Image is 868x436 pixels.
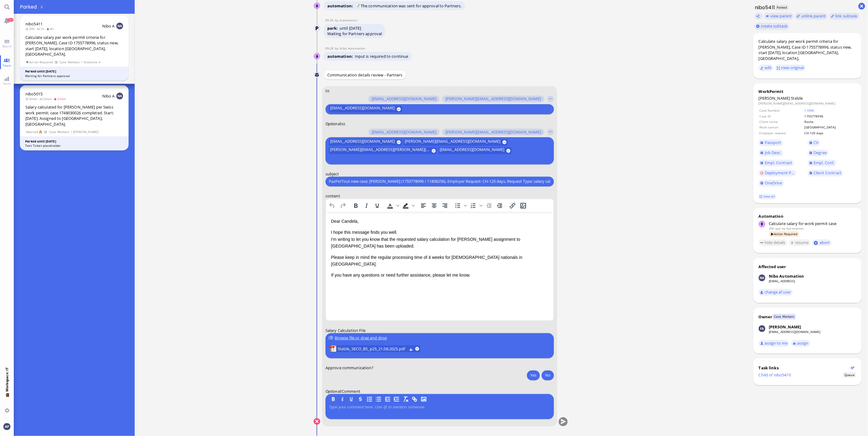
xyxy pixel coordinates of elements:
[759,264,786,269] div: Affected user
[759,289,793,296] button: change af user
[759,131,804,135] td: Employer request
[808,160,836,166] a: Empl. Conf.
[400,201,416,210] div: Background color Black
[1,63,13,68] span: Team
[372,97,436,102] span: [EMAIL_ADDRESS][DOMAIN_NAME]
[440,201,450,210] button: Align right
[759,325,765,332] img: Fabienne Arslan
[25,143,123,148] div: Test Ticket placeholder
[25,104,123,127] div: Salary calculated for [PERSON_NAME] per Swiss work permit; case 1748030026 completed. Start: [DAT...
[518,201,528,210] button: Insert/edit image
[327,3,355,9] span: automation
[25,69,123,74] div: Parked until [DATE]
[335,18,340,22] span: by
[769,273,804,279] div: Nibo Automation
[326,212,553,320] iframe: Rich Text Area
[527,370,540,380] button: Yes
[1,44,13,48] span: Board
[484,201,494,210] button: Decrease indent
[340,18,357,22] span: automation@bluelakelegal.com
[46,27,56,31] span: 4h
[26,129,38,135] span: Aborted
[765,150,781,155] span: Job Desc.
[59,60,80,65] span: Case Workers
[795,13,828,20] button: unlink parent
[102,93,115,99] span: Nibo A
[808,170,844,176] a: Client Contract
[54,97,68,101] span: 3mon
[340,46,365,50] span: automation@nibo.ai
[753,4,775,11] h1: nibo5411
[325,18,335,22] span: 09:28
[25,139,123,144] div: Parked until [DATE]
[804,119,856,124] td: Roche
[325,88,329,93] span: to
[102,23,115,29] span: Nibo A
[327,25,340,31] span: park
[330,345,420,352] lob-view: Stelzle_SECO_BS_p25_21.08.2025.pdf
[327,31,382,36] div: Waiting for Partners approval
[372,201,382,210] button: Underline
[25,21,43,27] a: nibo5411
[26,60,53,65] span: Action Required
[368,129,440,135] button: [EMAIL_ADDRESS][DOMAIN_NAME]
[348,396,355,403] button: U
[759,39,856,61] div: Calculate salary per work permit criteria for [PERSON_NAME], Case ID 1755778996, status new, star...
[805,108,814,113] a: 11094
[25,35,123,57] div: Calculate salary per work permit criteria for [PERSON_NAME], Case ID 1755778996, status new, star...
[814,160,835,165] span: Empl. Conf.
[758,194,776,199] a: view all
[25,91,43,97] a: nibo5015
[372,130,436,135] span: [EMAIL_ADDRESS][DOMAIN_NAME]
[759,95,790,101] span: [PERSON_NAME]
[782,226,785,231] span: by
[8,18,13,22] span: 101
[329,335,550,341] div: Browse file or drag and drop
[759,119,804,124] td: Client name
[804,125,856,130] td: [GEOGRAPHIC_DATA]
[440,147,504,154] span: [EMAIL_ADDRESS][DOMAIN_NAME]
[25,27,37,31] span: 20h
[325,193,340,198] span: content
[442,96,544,102] button: [PERSON_NAME][EMAIL_ADDRESS][DOMAIN_NAME]
[84,60,101,65] span: Fabienne A
[325,46,335,50] span: 09:28
[349,25,361,31] span: [DATE]
[759,213,856,219] div: Automation
[415,347,419,351] button: remove
[769,221,856,226] div: Calculate salary for work permit case
[314,418,320,425] button: Cancel
[759,170,796,176] a: Deployment P...
[418,201,429,210] button: Align left
[325,121,341,127] span: Optional
[355,54,408,59] span: Input is required to continue
[325,389,342,394] em: :
[81,60,83,65] span: /
[25,97,39,101] span: 3mon
[340,25,348,31] span: until
[755,13,763,20] button: Copy ticket nibo5411 link to clipboard
[325,328,366,333] span: Salary Calculation File
[769,226,781,231] span: 20h ago
[429,201,439,210] button: Align center
[769,324,801,330] div: [PERSON_NAME]
[329,147,437,154] button: [PERSON_NAME][EMAIL_ADDRESS][PERSON_NAME][DOMAIN_NAME]
[405,139,500,146] span: [PERSON_NAME][EMAIL_ADDRESS][DOMAIN_NAME]
[759,239,787,246] button: hide details
[116,93,123,99] img: NA
[759,89,856,94] div: WorkPermit
[759,139,783,146] a: Passport
[494,201,505,210] button: Increase indent
[759,101,856,105] dd: [PERSON_NAME][EMAIL_ADDRESS][DOMAIN_NAME]
[468,201,483,210] div: Numbered list
[836,13,858,19] span: link subtask
[368,96,440,102] button: [EMAIL_ADDRESS][DOMAIN_NAME]
[442,129,544,135] button: [PERSON_NAME][EMAIL_ADDRESS][DOMAIN_NAME]
[808,150,829,156] a: Degree
[357,396,364,403] button: S
[776,5,789,10] span: Parked
[70,129,72,135] span: /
